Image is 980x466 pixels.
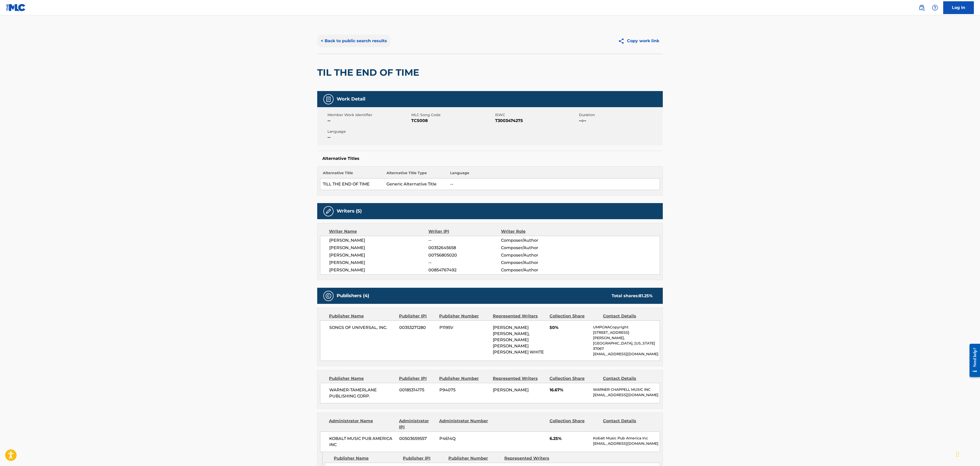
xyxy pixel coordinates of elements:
div: Represented Writers [493,375,546,382]
div: Publisher Number [448,455,500,461]
span: 6.25% [550,436,589,442]
img: Copy work link [618,38,627,44]
div: Writer IPI [428,228,501,235]
h2: TIL THE END OF TIME [317,67,422,78]
span: 00185314175 [399,387,436,393]
span: 00353271280 [399,325,436,331]
span: 81.25 % [639,293,653,298]
div: Total shares: [612,293,653,299]
a: Public Search [917,3,927,13]
td: TILL THE END OF TIME [320,179,384,190]
span: [PERSON_NAME] [329,237,428,243]
td: Generic Alternative Title [384,179,448,190]
span: Duration [579,112,662,118]
iframe: Chat Widget [954,441,980,466]
div: Collection Share [550,313,599,319]
img: Work Detail [325,96,332,102]
span: Language [327,129,410,134]
span: P94075 [439,387,489,393]
span: SONGS OF UNIVERSAL, INC. [329,325,395,331]
p: [STREET_ADDRESS][PERSON_NAME], [593,330,660,341]
div: Collection Share [550,375,599,382]
th: Alternative Title [320,170,384,179]
th: Language [448,170,660,179]
div: Publisher Number [439,375,489,382]
img: Writers [325,208,332,214]
span: WARNER-TAMERLANE PUBLISHING CORP. [329,387,395,399]
span: [PERSON_NAME] [329,267,428,273]
h5: Work Detail [337,96,365,102]
div: Publisher IPI [399,375,435,382]
p: [EMAIL_ADDRESS][DOMAIN_NAME] [593,351,660,357]
span: 00854767492 [428,267,501,273]
span: 00503659557 [399,436,436,442]
h5: Writers (5) [337,208,362,214]
div: Writer Name [329,228,428,235]
span: -- [327,118,410,124]
span: 50% [550,325,589,331]
span: TC5008 [411,118,494,124]
div: Publisher Number [439,313,489,319]
span: Member Work Identifier [327,112,410,118]
span: 00352645658 [428,245,501,251]
div: Publisher IPI [399,313,435,319]
img: help [932,5,938,11]
span: [PERSON_NAME] [329,252,428,258]
button: < Back to public search results [317,35,391,47]
span: -- [327,134,410,140]
div: Help [930,3,940,13]
span: 16.67% [550,387,589,393]
p: [GEOGRAPHIC_DATA], [US_STATE] 37067 [593,341,660,351]
a: Log In [943,1,974,14]
span: Composer/Author [501,267,567,273]
div: Contact Details [603,313,653,319]
td: -- [448,179,660,190]
h5: Publishers (4) [337,293,369,299]
span: Composer/Author [501,245,567,251]
span: ISWC [495,112,578,118]
img: search [919,5,925,11]
span: [PERSON_NAME] [493,387,529,392]
p: UMPGNACopyright [593,325,660,330]
iframe: Resource Center [966,340,980,381]
span: Composer/Author [501,260,567,266]
span: KOBALT MUSIC PUB AMERICA INC [329,436,395,448]
div: Represented Writers [493,313,546,319]
p: WARNER CHAPPELL MUSIC INC [593,387,660,392]
div: Represented Writers [504,455,556,461]
span: [PERSON_NAME] [329,260,428,266]
span: P4614Q [439,436,489,442]
div: Collection Share [550,418,599,430]
span: -- [428,260,501,266]
th: Alternative Title Type [384,170,448,179]
span: -- [428,237,501,243]
div: Drag [956,447,959,462]
span: [PERSON_NAME] [329,245,428,251]
h5: Alternative Titles [322,156,658,161]
span: [PERSON_NAME] [PERSON_NAME], [PERSON_NAME] [PERSON_NAME] [PERSON_NAME] WHITE [493,325,544,354]
div: Contact Details [603,375,653,382]
div: Publisher Name [329,375,395,382]
span: P1195V [439,325,489,331]
div: Writer Role [501,228,567,235]
p: [EMAIL_ADDRESS][DOMAIN_NAME] [593,441,660,446]
img: Publishers [325,293,332,299]
span: --:-- [579,118,662,124]
div: Publisher IPI [403,455,445,461]
p: Kobalt Music Pub America Inc [593,436,660,441]
img: MLC Logo [6,4,26,11]
p: [EMAIL_ADDRESS][DOMAIN_NAME] [593,392,660,398]
span: Composer/Author [501,252,567,258]
div: Administrator Name [329,418,395,430]
div: Publisher Name [329,313,395,319]
div: Administrator IPI [399,418,435,430]
div: Contact Details [603,418,653,430]
span: Composer/Author [501,237,567,243]
span: MLC Song Code [411,112,494,118]
div: Publisher Name [334,455,399,461]
span: T3003474275 [495,118,578,124]
span: 00756805020 [428,252,501,258]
